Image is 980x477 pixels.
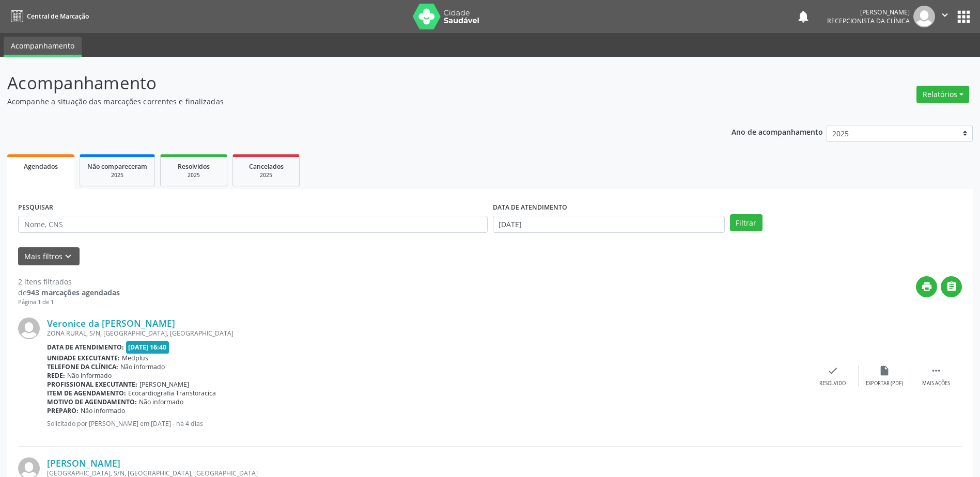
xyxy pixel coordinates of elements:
p: Acompanhamento [7,70,683,96]
p: Solicitado por [PERSON_NAME] em [DATE] - há 4 dias [47,419,807,428]
span: Não compareceram [87,162,147,171]
span: Não informado [67,371,112,380]
span: Não informado [81,406,125,415]
div: 2 itens filtrados [18,276,120,287]
input: Selecione um intervalo [493,216,725,233]
b: Data de atendimento: [47,343,124,352]
img: img [913,6,935,27]
div: 2025 [87,171,147,179]
span: Central de Marcação [27,12,89,21]
p: Acompanhe a situação das marcações correntes e finalizadas [7,96,683,107]
div: Página 1 de 1 [18,298,120,307]
b: Motivo de agendamento: [47,397,137,406]
label: PESQUISAR [18,200,53,216]
button: print [916,276,937,297]
div: de [18,287,120,298]
a: Central de Marcação [7,8,89,25]
label: DATA DE ATENDIMENTO [493,200,567,216]
button:  [935,6,955,27]
i: print [921,281,932,292]
i: insert_drive_file [879,365,890,376]
button: notifications [796,9,811,24]
div: 2025 [168,171,220,179]
input: Nome, CNS [18,216,488,233]
span: [DATE] 16:40 [126,341,169,353]
a: Acompanhamento [4,37,82,57]
button: Relatórios [916,86,969,103]
button: Filtrar [730,214,763,232]
span: Recepcionista da clínica [827,17,910,25]
b: Telefone da clínica: [47,362,118,371]
img: img [18,317,40,339]
span: Ecocardiografia Transtoracica [128,389,216,397]
b: Item de agendamento: [47,389,126,397]
b: Profissional executante: [47,380,137,389]
div: [PERSON_NAME] [827,8,910,17]
b: Preparo: [47,406,79,415]
a: [PERSON_NAME] [47,457,120,469]
span: Cancelados [249,162,284,171]
a: Veronice da [PERSON_NAME] [47,317,175,329]
button: apps [955,8,973,26]
span: Medplus [122,354,148,362]
span: [PERSON_NAME] [139,380,189,389]
strong: 943 marcações agendadas [27,288,120,297]
span: Agendados [24,162,58,171]
b: Unidade executante: [47,354,120,362]
div: Resolvido [819,380,846,387]
i:  [939,9,951,21]
b: Rede: [47,371,65,380]
i:  [946,281,957,292]
div: Exportar (PDF) [866,380,903,387]
div: 2025 [240,171,292,179]
p: Ano de acompanhamento [732,125,823,138]
button: Mais filtroskeyboard_arrow_down [18,247,80,265]
i:  [930,365,942,376]
div: ZONA RURAL, S/N, [GEOGRAPHIC_DATA], [GEOGRAPHIC_DATA] [47,329,807,338]
div: Mais ações [922,380,950,387]
span: Não informado [139,397,183,406]
span: Não informado [120,362,165,371]
i: keyboard_arrow_down [63,251,74,262]
span: Resolvidos [178,162,210,171]
i: check [827,365,838,376]
button:  [941,276,962,297]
